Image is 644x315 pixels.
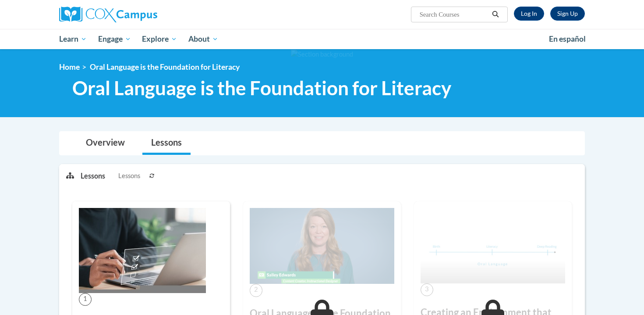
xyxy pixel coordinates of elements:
a: En español [543,30,591,48]
img: Section background [291,50,353,59]
a: Explore [136,29,183,49]
span: Oral Language is the Foundation for Literacy [90,62,240,72]
span: 2 [250,284,262,297]
a: Learn [53,29,92,49]
p: Lessons [81,171,105,181]
a: Register [550,7,585,21]
a: Cox Campus [59,7,226,22]
a: Home [59,62,80,72]
a: Lessons [142,132,191,155]
span: Oral Language is the Foundation for Literacy [72,76,451,100]
span: Engage [98,34,131,44]
a: Engage [92,29,137,49]
span: 1 [79,293,92,306]
button: Search [489,9,502,20]
img: Course Image [421,208,565,283]
span: 3 [421,283,433,296]
span: Explore [142,34,177,44]
a: Overview [77,132,134,155]
img: Course Image [79,208,206,293]
span: Lessons [118,171,140,181]
span: En español [549,34,586,43]
input: Search Courses [419,9,489,20]
img: Cox Campus [59,7,157,22]
a: About [183,29,224,49]
a: Log In [514,7,544,21]
img: Course Image [250,208,394,284]
span: About [188,34,218,44]
span: Learn [59,34,87,44]
div: Main menu [46,29,598,49]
